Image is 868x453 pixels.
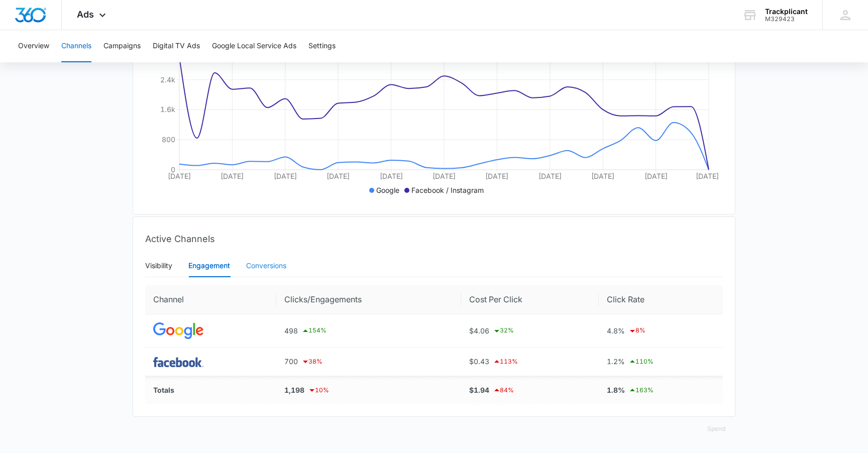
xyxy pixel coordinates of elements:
[327,172,350,180] tspan: [DATE]
[162,135,175,144] tspan: 800
[145,376,276,404] td: Totals
[301,356,322,368] div: 38 %
[18,30,49,62] button: Overview
[432,172,456,180] tspan: [DATE]
[538,172,562,180] tspan: [DATE]
[411,185,484,195] p: Facebook / Instagram
[145,224,723,254] div: Active Channels
[469,384,590,396] div: $1.94
[61,30,91,62] button: Channels
[493,325,514,337] div: 32 %
[145,260,172,271] div: Visibility
[376,185,399,195] p: Google
[308,30,336,62] button: Settings
[308,384,329,396] div: 10 %
[171,165,175,174] tspan: 0
[607,325,715,337] div: 4.8%
[765,16,808,23] div: account id
[301,325,327,337] div: 154 %
[284,325,453,337] div: 498
[644,172,668,180] tspan: [DATE]
[591,172,614,180] tspan: [DATE]
[607,384,715,396] div: 1.8%
[628,384,654,396] div: 163 %
[145,285,276,314] th: Channel
[188,260,230,271] div: Engagement
[380,172,403,180] tspan: [DATE]
[274,172,297,180] tspan: [DATE]
[765,8,808,16] div: account name
[246,260,286,271] div: Conversions
[276,285,461,314] th: Clicks/Engagements
[493,384,514,396] div: 84 %
[103,30,141,62] button: Campaigns
[607,356,715,368] div: 1.2%
[485,172,508,180] tspan: [DATE]
[153,30,200,62] button: Digital TV Ads
[696,172,719,180] tspan: [DATE]
[628,325,645,337] div: 8 %
[153,322,203,339] img: GOOGLE_ADS
[628,356,654,368] div: 110 %
[284,356,453,368] div: 700
[469,356,590,368] div: $0.43
[284,384,453,396] div: 1,198
[168,172,191,180] tspan: [DATE]
[160,105,175,114] tspan: 1.6k
[221,172,244,180] tspan: [DATE]
[212,30,296,62] button: Google Local Service Ads
[469,325,590,337] div: $4.06
[697,417,735,441] button: Spend
[599,285,723,314] th: Click Rate
[153,357,203,367] img: FACEBOOK
[461,285,598,314] th: Cost Per Click
[493,356,518,368] div: 113 %
[77,9,94,20] span: Ads
[160,75,175,84] tspan: 2.4k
